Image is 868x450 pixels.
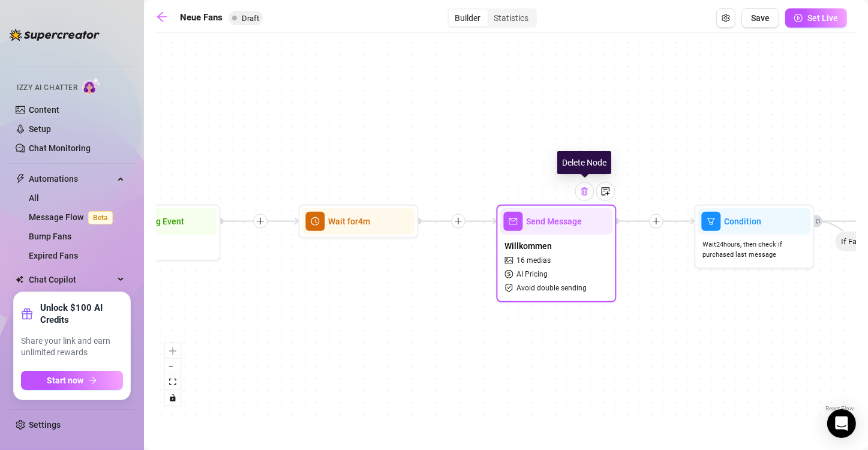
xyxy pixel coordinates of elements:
span: thunderbolt [16,174,25,184]
a: Settings [29,420,61,430]
a: All [29,193,39,203]
a: arrow-left [156,11,174,25]
a: Bump Fans [29,232,71,241]
span: gift [21,308,33,320]
a: Expired Fans [29,251,78,260]
span: plus [652,217,660,226]
span: plus [454,217,462,226]
span: Chat Copilot [29,270,114,289]
strong: Unlock $100 AI Credits [40,302,123,326]
div: segmented control [447,8,537,28]
span: play-circle [794,14,803,22]
span: Condition [724,215,761,228]
span: picture [504,256,515,265]
span: Set Live [807,13,838,23]
a: Setup [29,124,51,134]
span: Draft [242,14,259,23]
div: clock-circleWait for4m [298,205,418,238]
div: Open Intercom Messenger [827,409,856,438]
span: clock-circle [305,212,325,231]
span: Send Message [526,215,582,228]
div: Statistics [488,10,536,26]
a: Chat Monitoring [29,143,91,153]
div: React Flow controls [165,343,181,406]
img: Chat Copilot [16,275,23,284]
span: Start now [47,376,84,385]
span: safety-certificate [504,284,515,292]
span: Beta [88,211,113,224]
span: retweet [812,218,821,224]
span: setting [722,14,730,22]
span: Wait for 4m [328,215,370,228]
a: Message FlowBeta [29,212,118,222]
span: Save [751,13,770,23]
div: Delete Node [557,151,611,174]
button: zoom out [165,359,181,374]
div: filterConditionWait24hours, then check if purchased last message [694,205,814,269]
a: Content [29,105,59,115]
button: Start nowarrow-right [21,371,123,390]
div: TrashSticky NotemailSend MessageWillkommenpicture16 mediasdollarAI Pricingsafety-certificateAvoid... [496,205,616,302]
span: Izzy AI Chatter [17,82,77,94]
span: Share your link and earn unlimited rewards [21,335,123,359]
span: mail [503,212,522,231]
button: Open Exit Rules [716,8,735,28]
span: arrow-right [89,376,97,385]
a: React Flow attribution [825,405,854,412]
strong: Neue Fans [180,12,223,23]
span: Wait 24 hours, then check if purchased last message [702,239,806,260]
span: filter [701,212,720,231]
span: 16 medias [516,255,551,266]
span: Willkommen [504,239,552,253]
img: Sticky Note [600,187,610,196]
div: play-circleStarting Event [100,205,220,261]
button: Set Live [785,8,847,28]
span: dollar [504,270,515,278]
img: logo-BBDzfeDw.svg [10,29,100,41]
img: AI Chatter [82,77,101,95]
button: toggle interactivity [165,390,181,406]
img: Trash [579,187,589,196]
span: AI Pricing [516,269,548,280]
button: Save Flow [741,8,779,28]
div: Builder [449,10,488,26]
span: Avoid double sending [516,283,587,294]
span: Automations [29,169,114,188]
span: plus [256,217,265,226]
span: arrow-left [156,11,168,23]
span: Starting Event [130,215,184,228]
button: fit view [165,374,181,390]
